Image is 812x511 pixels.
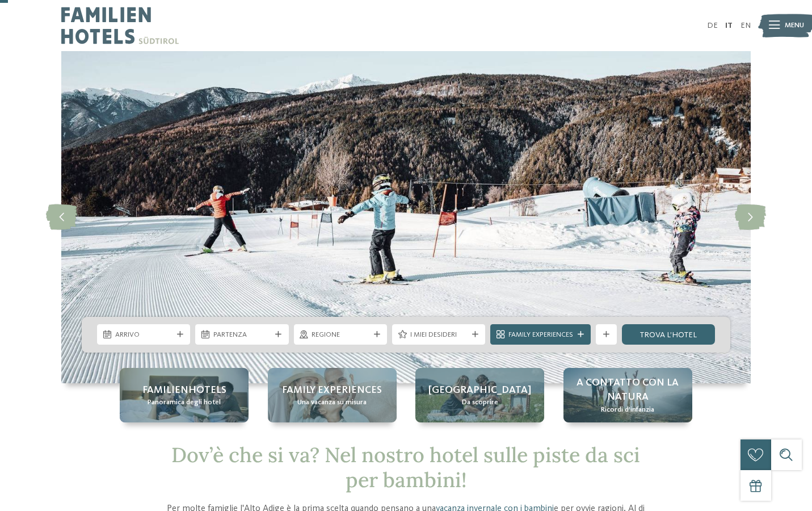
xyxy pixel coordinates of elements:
[148,397,221,408] span: Panoramica degli hotel
[297,397,367,408] span: Una vacanza su misura
[213,330,271,340] span: Partenza
[115,330,173,340] span: Arrivo
[574,376,682,404] span: A contatto con la natura
[622,324,715,345] a: trova l’hotel
[707,22,718,30] a: DE
[268,368,397,422] a: Hotel sulle piste da sci per bambini: divertimento senza confini Family experiences Una vacanza s...
[171,442,640,492] span: Dov’è che si va? Nel nostro hotel sulle piste da sci per bambini!
[142,383,226,397] span: Familienhotels
[428,383,531,397] span: [GEOGRAPHIC_DATA]
[462,397,498,408] span: Da scoprire
[785,20,804,31] span: Menu
[282,383,382,397] span: Family experiences
[741,22,751,30] a: EN
[410,330,468,340] span: I miei desideri
[61,51,751,383] img: Hotel sulle piste da sci per bambini: divertimento senza confini
[508,330,573,340] span: Family Experiences
[120,368,249,422] a: Hotel sulle piste da sci per bambini: divertimento senza confini Familienhotels Panoramica degli ...
[563,368,692,422] a: Hotel sulle piste da sci per bambini: divertimento senza confini A contatto con la natura Ricordi...
[601,405,654,415] span: Ricordi d’infanzia
[312,330,369,340] span: Regione
[415,368,544,422] a: Hotel sulle piste da sci per bambini: divertimento senza confini [GEOGRAPHIC_DATA] Da scoprire
[725,22,733,30] a: IT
